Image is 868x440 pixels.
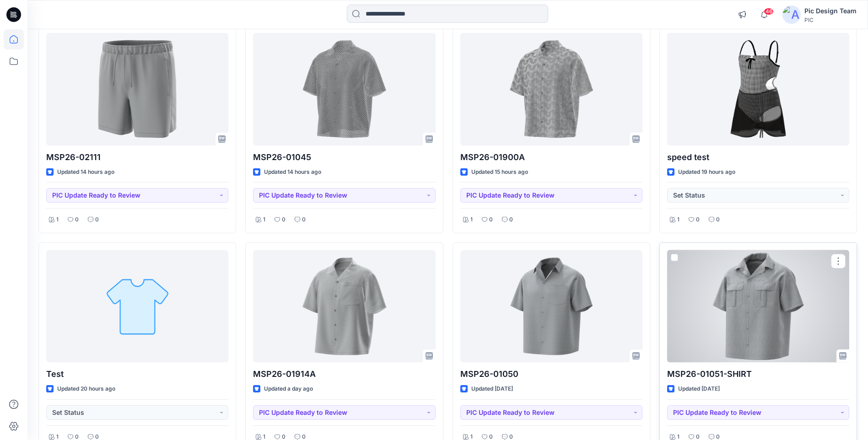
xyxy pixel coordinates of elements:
[804,5,857,16] div: Pic Design Team
[57,384,115,394] p: Updated 20 hours ago
[509,215,513,225] p: 0
[678,167,735,177] p: Updated 19 hours ago
[57,167,114,177] p: Updated 14 hours ago
[667,33,849,145] a: speed test
[782,5,801,24] img: avatar
[302,215,306,225] p: 0
[471,167,528,177] p: Updated 15 hours ago
[489,215,493,225] p: 0
[667,368,849,381] p: MSP26-01051-SHIRT
[253,151,435,164] p: MSP26-01045
[56,215,59,225] p: 1
[263,215,265,225] p: 1
[253,250,435,362] a: MSP26-01914A
[667,151,849,164] p: speed test
[470,215,473,225] p: 1
[75,215,79,225] p: 0
[46,250,228,362] a: Test
[677,215,679,225] p: 1
[282,215,286,225] p: 0
[460,151,642,164] p: MSP26-01900A
[46,151,228,164] p: MSP26-02111
[264,167,321,177] p: Updated 14 hours ago
[253,368,435,381] p: MSP26-01914A
[716,215,720,225] p: 0
[804,16,857,23] div: PIC
[460,33,642,145] a: MSP26-01900A
[95,215,99,225] p: 0
[460,250,642,362] a: MSP26-01050
[696,215,700,225] p: 0
[678,384,720,394] p: Updated [DATE]
[764,8,774,15] span: 46
[667,250,849,362] a: MSP26-01051-SHIRT
[46,33,228,145] a: MSP26-02111
[253,33,435,145] a: MSP26-01045
[471,384,513,394] p: Updated [DATE]
[46,368,228,381] p: Test
[460,368,642,381] p: MSP26-01050
[264,384,313,394] p: Updated a day ago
